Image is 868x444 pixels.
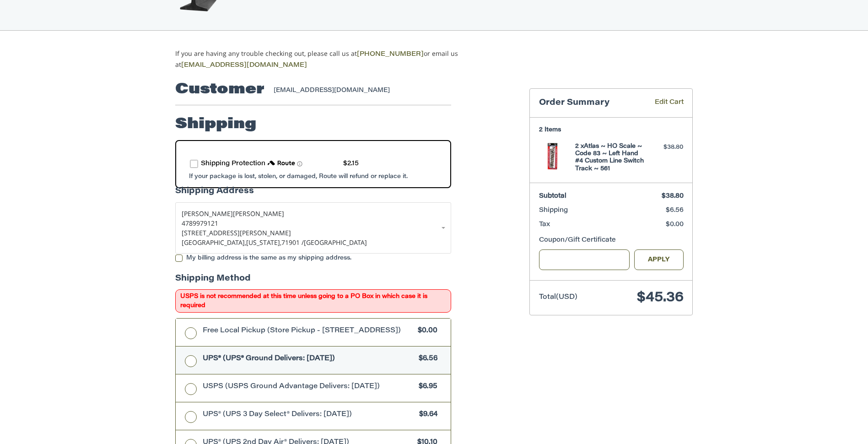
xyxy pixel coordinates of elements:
span: Tax [539,222,550,228]
span: Free Local Pickup (Store Pickup - [STREET_ADDRESS]) [203,326,414,336]
span: $45.36 [637,291,684,305]
div: $2.15 [343,159,359,169]
span: $0.00 [413,326,437,336]
span: UPS® (UPS 3 Day Select® Delivers: [DATE]) [203,410,415,420]
span: If your package is lost, stolen, or damaged, Route will refund or replace it. [189,173,408,179]
span: Learn more [297,161,302,167]
label: My billing address is the same as my shipping address. [175,254,451,262]
legend: Shipping Address [175,185,254,202]
span: Total (USD) [539,294,577,301]
span: USPS is not recommended at this time unless going to a PO Box in which case it is required [175,289,451,313]
span: Shipping Protection [201,161,265,167]
div: [EMAIL_ADDRESS][DOMAIN_NAME] [274,86,442,95]
span: $6.95 [414,382,437,392]
p: If you are having any trouble checking out, please call us at or email us at [175,49,487,70]
span: [STREET_ADDRESS][PERSON_NAME] [182,228,291,237]
a: [EMAIL_ADDRESS][DOMAIN_NAME] [181,62,307,69]
span: 4789979121 [182,219,218,227]
h4: 2 x Atlas ~ HO Scale ~ Code 83 ~ Left Hand #4 Custom Line Switch Track ~ 561 [575,143,645,173]
div: route shipping protection selector element [190,155,437,173]
a: Enter or select a different address [175,202,451,254]
span: [PERSON_NAME] [233,209,284,218]
span: [PERSON_NAME] [182,209,233,218]
input: Gift Certificate or Coupon Code [539,249,630,270]
a: Edit Cart [642,98,684,108]
h3: Order Summary [539,98,642,108]
a: [PHONE_NUMBER] [357,51,424,58]
span: $0.00 [666,222,684,228]
span: Subtotal [539,193,566,200]
div: Coupon/Gift Certificate [539,236,684,245]
span: 71901 / [281,238,304,247]
span: [US_STATE], [246,238,281,247]
span: $6.56 [666,207,684,214]
h3: 2 Items [539,126,684,134]
button: Apply [634,249,684,270]
h2: Customer [175,81,264,99]
span: USPS (USPS Ground Advantage Delivers: [DATE]) [203,382,415,392]
h2: Shipping [175,115,256,134]
span: $9.64 [415,410,437,420]
span: UPS® (UPS® Ground Delivers: [DATE]) [203,354,415,364]
span: $6.56 [414,354,437,364]
span: Shipping [539,207,568,214]
span: [GEOGRAPHIC_DATA], [182,238,246,247]
span: [GEOGRAPHIC_DATA] [304,238,367,247]
div: $38.80 [647,143,684,152]
span: $38.80 [662,193,684,200]
legend: Shipping Method [175,273,251,290]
